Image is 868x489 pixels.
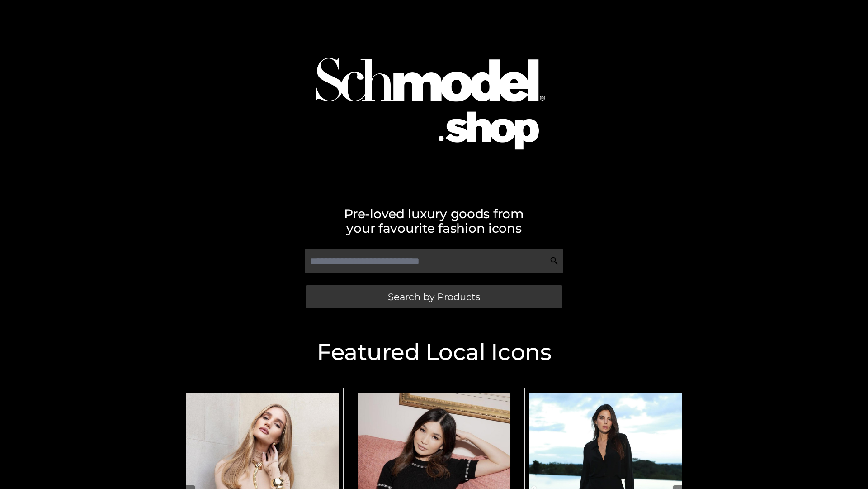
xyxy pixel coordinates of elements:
h2: Featured Local Icons​ [176,341,692,364]
img: Search Icon [550,256,559,265]
h2: Pre-loved luxury goods from your favourite fashion icons [176,206,692,235]
span: Search by Products [388,292,480,302]
a: Search by Products [306,285,562,308]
